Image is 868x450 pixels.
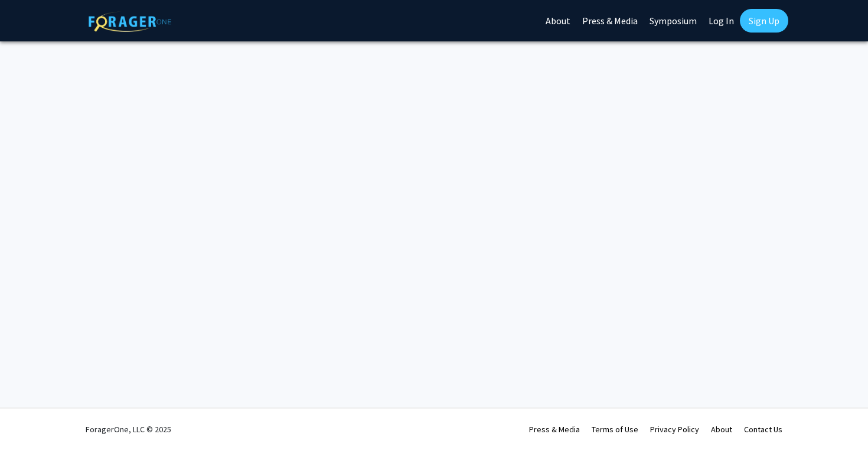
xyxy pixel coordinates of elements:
img: ForagerOne Logo [89,11,171,32]
a: Privacy Policy [650,424,699,435]
a: Sign Up [740,9,788,33]
a: Contact Us [744,424,782,435]
a: Terms of Use [592,424,638,435]
a: Press & Media [529,424,580,435]
a: About [711,424,732,435]
div: ForagerOne, LLC © 2025 [86,409,171,450]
